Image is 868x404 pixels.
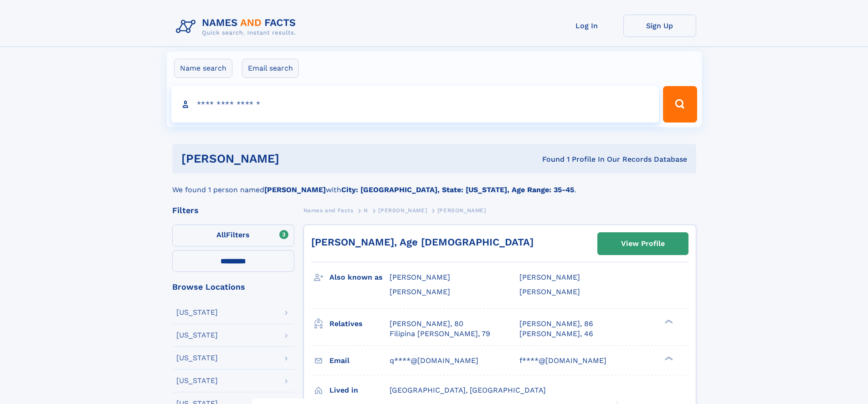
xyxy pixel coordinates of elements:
div: View Profile [621,233,665,254]
a: [PERSON_NAME], Age [DEMOGRAPHIC_DATA] [311,236,534,248]
a: Sign Up [623,15,696,37]
a: [PERSON_NAME] [378,205,427,216]
div: Found 1 Profile In Our Records Database [411,154,687,164]
div: Filters [172,206,294,215]
span: N [364,207,368,214]
span: [PERSON_NAME] [437,207,486,214]
a: [PERSON_NAME], 80 [390,319,463,329]
a: [PERSON_NAME], 86 [519,319,593,329]
span: All [216,230,226,239]
a: N [364,205,368,216]
div: ❯ [663,355,673,361]
div: [US_STATE] [176,332,218,339]
a: Names and Facts [303,205,354,216]
b: City: [GEOGRAPHIC_DATA], State: [US_STATE], Age Range: 35-45 [341,185,574,194]
div: [US_STATE] [176,309,218,316]
div: [US_STATE] [176,354,218,362]
h3: Also known as [329,270,390,285]
div: ❯ [663,318,673,324]
h3: Lived in [329,383,390,398]
div: Browse Locations [172,283,294,291]
label: Email search [242,59,299,78]
label: Filters [172,225,294,246]
span: [PERSON_NAME] [390,273,450,281]
span: [GEOGRAPHIC_DATA], [GEOGRAPHIC_DATA] [390,386,546,394]
img: Logo Names and Facts [172,15,303,39]
div: We found 1 person named with . [172,174,696,195]
h1: [PERSON_NAME] [181,153,411,164]
span: [PERSON_NAME] [378,207,427,214]
h3: Relatives [329,316,390,332]
b: [PERSON_NAME] [264,185,326,194]
div: [US_STATE] [176,377,218,384]
button: Search Button [663,86,697,123]
span: [PERSON_NAME] [519,273,580,281]
h3: Email [329,353,390,368]
span: [PERSON_NAME] [519,287,580,296]
a: Filipina [PERSON_NAME], 79 [390,329,490,339]
a: [PERSON_NAME], 46 [519,329,593,339]
a: Log In [550,15,623,37]
input: search input [171,86,659,123]
a: View Profile [598,233,688,255]
span: [PERSON_NAME] [390,287,450,296]
label: Name search [174,59,232,78]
